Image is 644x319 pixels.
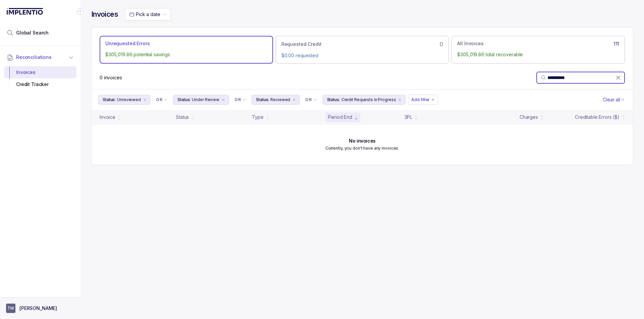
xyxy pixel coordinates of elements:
[327,96,340,103] p: Status:
[91,10,118,19] h4: Invoices
[98,95,151,105] button: Filter Chip Unreviewed
[192,96,219,103] p: Under Review
[156,97,162,102] p: OR
[520,114,538,121] div: Charges
[19,305,57,312] p: [PERSON_NAME]
[252,95,300,105] button: Filter Chip Reviewed
[457,40,483,47] p: All Invoices
[270,96,290,103] p: Reviewed
[100,74,122,81] div: Remaining page entries
[76,7,85,15] div: Collapse Icon
[305,97,312,102] p: OR
[105,51,267,58] p: $305,019.86 potential savings
[341,96,396,103] p: Credit Requests In Progress
[291,97,297,102] div: remove content
[6,304,15,313] span: User initials
[136,11,160,17] span: Pick a date
[16,54,52,61] span: Reconciliations
[173,95,229,105] button: Filter Chip Under Review
[9,78,71,90] div: Credit Tracker
[16,29,49,36] span: Global Search
[98,95,601,105] ul: Filter Group
[234,97,241,102] p: OR
[103,96,116,103] p: Status:
[125,8,171,21] button: Date Range Picker
[281,52,443,59] p: $0.00 requested
[457,51,619,58] p: $305,019.86 total recoverable
[4,50,76,65] button: Reconciliations
[6,304,74,313] button: User initials[PERSON_NAME]
[601,95,626,105] button: Clear Filters
[303,95,320,104] button: Filter Chip Connector undefined
[256,96,269,103] p: Status:
[153,95,170,104] button: Filter Chip Connector undefined
[232,95,249,104] button: Filter Chip Connector undefined
[129,11,160,18] search: Date Range Picker
[349,138,375,144] h6: No invoices
[328,114,352,121] div: Period End
[613,41,619,47] h6: 111
[281,40,443,48] div: 0
[234,97,246,102] li: Filter Chip Connector undefined
[105,40,150,47] p: Unrequested Errors
[221,97,226,102] div: remove content
[100,36,625,63] ul: Action Tab Group
[405,114,413,121] div: 3PL
[252,114,263,121] div: Type
[9,66,71,78] div: Invoices
[281,41,322,48] p: Requested Credit
[117,96,141,103] p: Unreviewed
[4,65,76,92] div: Reconciliations
[100,74,122,81] p: 0 invoices
[177,96,191,103] p: Status:
[142,97,148,102] div: remove content
[156,97,168,102] li: Filter Chip Connector undefined
[176,114,189,121] div: Status
[100,114,115,121] div: Invoice
[305,97,317,102] li: Filter Chip Connector undefined
[603,96,620,103] p: Clear all
[411,96,430,103] p: Add filter
[323,95,406,105] button: Filter Chip Credit Requests In Progress
[575,114,620,121] div: Creditable Errors ($)
[408,95,438,105] button: Filter Chip Add filter
[325,145,399,152] p: Currently, you don't have any invoices.
[397,97,402,102] div: remove content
